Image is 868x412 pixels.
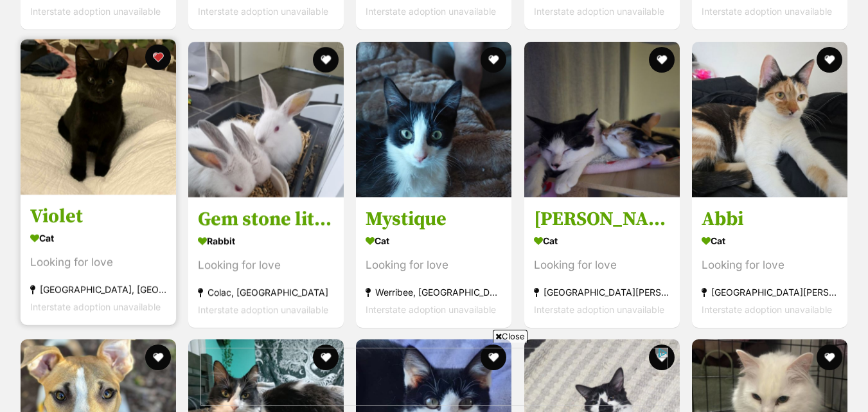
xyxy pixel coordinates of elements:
[30,301,161,312] span: Interstate adoption unavailable
[145,44,171,70] button: favourite
[198,283,334,300] div: Colac, [GEOGRAPHIC_DATA]
[356,42,511,197] img: Mystique
[188,42,344,197] img: Gem stone litter
[702,256,838,273] div: Looking for love
[366,231,502,249] div: Cat
[702,231,838,249] div: Cat
[30,204,166,228] h3: Violet
[366,256,502,273] div: Looking for love
[30,280,166,298] div: [GEOGRAPHIC_DATA], [GEOGRAPHIC_DATA]
[198,256,334,273] div: Looking for love
[30,228,166,247] div: Cat
[481,47,507,73] button: favourite
[817,345,842,370] button: favourite
[702,206,838,231] h3: Abbi
[702,6,832,17] span: Interstate adoption unavailable
[366,206,502,231] h3: Mystique
[702,303,832,314] span: Interstate adoption unavailable
[198,231,334,249] div: Rabbit
[692,197,847,327] a: Abbi Cat Looking for love [GEOGRAPHIC_DATA][PERSON_NAME][GEOGRAPHIC_DATA] Interstate adoption una...
[692,42,847,197] img: Abbi
[188,197,344,327] a: Gem stone litter Rabbit Looking for love Colac, [GEOGRAPHIC_DATA] Interstate adoption unavailable...
[524,197,680,327] a: [PERSON_NAME] Cat Looking for love [GEOGRAPHIC_DATA][PERSON_NAME][GEOGRAPHIC_DATA] Interstate ado...
[366,283,502,300] div: Werribee, [GEOGRAPHIC_DATA]
[30,253,166,271] div: Looking for love
[534,206,670,231] h3: [PERSON_NAME]
[366,6,496,17] span: Interstate adoption unavailable
[30,6,161,17] span: Interstate adoption unavailable
[198,206,334,231] h3: Gem stone litter
[534,283,670,300] div: [GEOGRAPHIC_DATA][PERSON_NAME][GEOGRAPHIC_DATA]
[817,47,842,73] button: favourite
[534,256,670,273] div: Looking for love
[198,6,328,17] span: Interstate adoption unavailable
[21,194,176,325] a: Violet Cat Looking for love [GEOGRAPHIC_DATA], [GEOGRAPHIC_DATA] Interstate adoption unavailable ...
[524,42,680,197] img: Alex
[21,39,176,195] img: Violet
[534,303,664,314] span: Interstate adoption unavailable
[493,330,527,343] span: Close
[200,348,668,406] iframe: Advertisement
[534,6,664,17] span: Interstate adoption unavailable
[356,197,511,327] a: Mystique Cat Looking for love Werribee, [GEOGRAPHIC_DATA] Interstate adoption unavailable favourite
[702,283,838,300] div: [GEOGRAPHIC_DATA][PERSON_NAME][GEOGRAPHIC_DATA]
[366,303,496,314] span: Interstate adoption unavailable
[649,345,675,370] button: favourite
[313,47,339,73] button: favourite
[534,231,670,249] div: Cat
[649,47,675,73] button: favourite
[198,303,328,314] span: Interstate adoption unavailable
[145,345,171,370] button: favourite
